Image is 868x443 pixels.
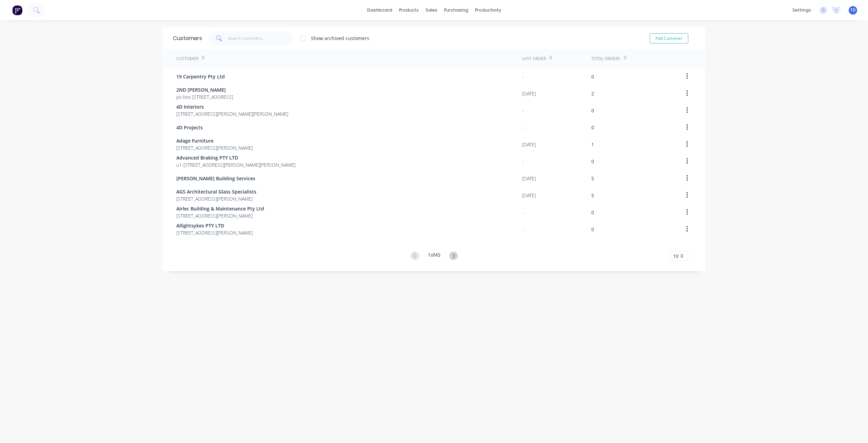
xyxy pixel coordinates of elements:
div: sales [422,5,441,15]
div: - [522,158,524,165]
span: 19 Carpentry Pty Ltd [176,73,225,80]
div: - [522,226,524,233]
div: 0 [591,209,594,216]
div: Customer [176,56,198,62]
span: po box [STREET_ADDRESS] [176,93,233,100]
div: Total Orders [591,56,620,62]
span: u1-[STREET_ADDRESS][PERSON_NAME][PERSON_NAME] [176,161,295,168]
div: 2 [591,90,594,97]
span: 4D Projects [176,124,203,131]
div: 0 [591,73,594,80]
span: Adage Furniture [176,137,253,144]
span: TD [850,7,856,13]
img: Factory [12,5,22,15]
span: [STREET_ADDRESS][PERSON_NAME][PERSON_NAME] [176,110,288,117]
div: 5 [591,175,594,182]
span: [STREET_ADDRESS][PERSON_NAME] [176,144,253,151]
div: 1 of 45 [428,251,440,261]
span: 2ND [PERSON_NAME] [176,86,233,93]
div: [DATE] [522,90,536,97]
span: 10 [673,253,678,260]
span: [STREET_ADDRESS][PERSON_NAME] [176,229,253,236]
div: 0 [591,226,594,233]
div: Show archived customers [311,35,369,42]
div: Last Order [522,56,546,62]
span: Advanced Braking PTY LTD [176,154,295,161]
div: 0 [591,124,594,131]
div: products [396,5,422,15]
span: Airlec Building & Maintenance Pty Ltd [176,205,264,212]
span: 4D Interiors [176,103,288,110]
div: - [522,73,524,80]
button: Add Customer [650,33,688,43]
div: - [522,124,524,131]
div: - [522,209,524,216]
div: Customers [173,34,202,42]
div: purchasing [441,5,472,15]
div: 0 [591,158,594,165]
div: [DATE] [522,175,536,182]
span: [STREET_ADDRESS][PERSON_NAME] [176,195,256,202]
span: [PERSON_NAME] Building Services [176,175,255,182]
a: dashboard [364,5,396,15]
div: productivity [472,5,505,15]
div: settings [789,5,814,15]
div: [DATE] [522,141,536,148]
div: - [522,107,524,114]
span: Allightsykes PTY LTD [176,222,253,229]
div: 0 [591,107,594,114]
div: 5 [591,192,594,199]
div: [DATE] [522,192,536,199]
span: AGS Architectural Glass Specialists [176,188,256,195]
input: Search customers... [228,32,294,45]
span: [STREET_ADDRESS][PERSON_NAME] [176,212,264,219]
div: 1 [591,141,594,148]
